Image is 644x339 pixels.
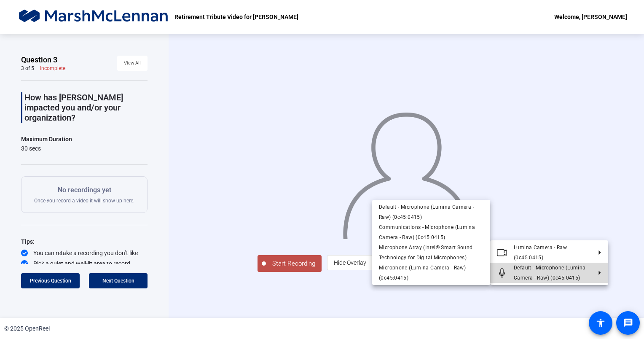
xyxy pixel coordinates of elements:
span: Default - Microphone (Lumina Camera - Raw) (0c45:0415) [514,265,586,281]
mat-icon: Microphone [497,268,507,278]
span: Default - Microphone (Lumina Camera - Raw) (0c45:0415) [379,204,474,220]
span: Lumina Camera - Raw (0c45:0415) [514,245,567,261]
span: Microphone Array (Intel® Smart Sound Technology for Digital Microphones) [379,245,473,261]
mat-icon: Video camera [497,248,507,258]
span: Communications - Microphone (Lumina Camera - Raw) (0c45:0415) [379,224,475,240]
span: Microphone (Lumina Camera - Raw) (0c45:0415) [379,265,466,281]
